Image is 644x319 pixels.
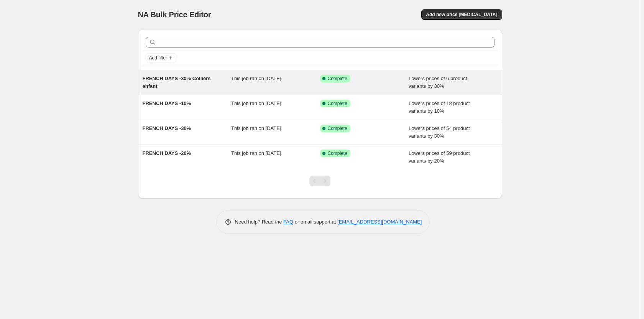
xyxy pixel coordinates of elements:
span: Complete [328,125,347,132]
span: Lowers prices of 59 product variants by 20% [409,150,470,164]
nav: Pagination [309,176,330,186]
span: FRENCH DAYS -30% Colliers enfant [143,76,211,89]
span: Lowers prices of 18 product variants by 10% [409,100,470,114]
span: This job ran on [DATE]. [231,100,283,106]
span: Add new price [MEDICAL_DATA] [426,12,497,18]
button: Add new price [MEDICAL_DATA] [421,9,502,20]
span: Lowers prices of 6 product variants by 30% [409,76,467,89]
span: This job ran on [DATE]. [231,125,283,131]
span: Add filter [149,55,167,61]
span: FRENCH DAYS -10% [143,100,191,106]
span: Complete [328,76,347,82]
span: Lowers prices of 54 product variants by 30% [409,125,470,139]
span: FRENCH DAYS -30% [143,125,191,131]
span: Complete [328,100,347,107]
span: This job ran on [DATE]. [231,76,283,81]
span: Complete [328,150,347,156]
span: This job ran on [DATE]. [231,150,283,156]
button: Add filter [146,53,176,62]
span: or email support at [293,219,337,225]
a: FAQ [283,219,293,225]
span: NA Bulk Price Editor [138,10,211,19]
a: [EMAIL_ADDRESS][DOMAIN_NAME] [337,219,422,225]
span: Need help? Read the [235,219,284,225]
span: FRENCH DAYS -20% [143,150,191,156]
